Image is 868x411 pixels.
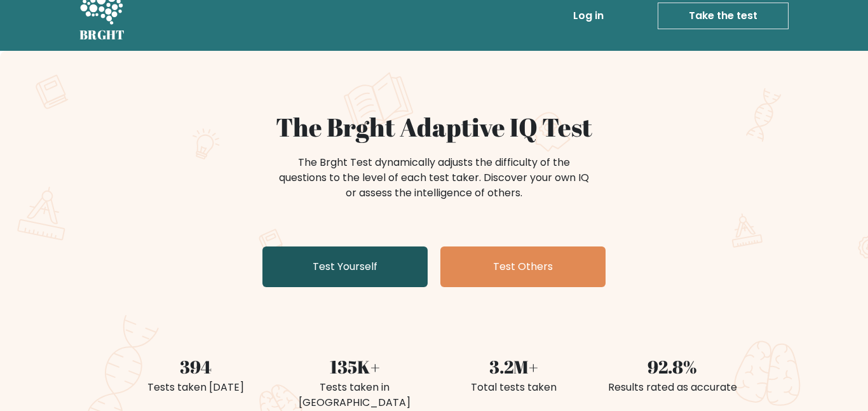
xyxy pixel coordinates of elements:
div: 92.8% [600,353,744,380]
div: 394 [124,353,268,380]
div: 135K+ [283,353,426,380]
div: Results rated as accurate [600,380,744,395]
a: Log in [568,3,609,29]
div: The Brght Test dynamically adjusts the difficulty of the questions to the level of each test take... [275,155,593,201]
a: Test Others [440,246,606,287]
h5: BRGHT [79,27,125,43]
a: Test Yourself [262,246,428,287]
h1: The Brght Adaptive IQ Test [124,112,744,142]
div: Tests taken in [GEOGRAPHIC_DATA] [283,380,426,410]
a: Take the test [658,3,789,29]
div: Tests taken [DATE] [124,380,268,395]
div: Total tests taken [442,380,585,395]
div: 3.2M+ [442,353,585,380]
